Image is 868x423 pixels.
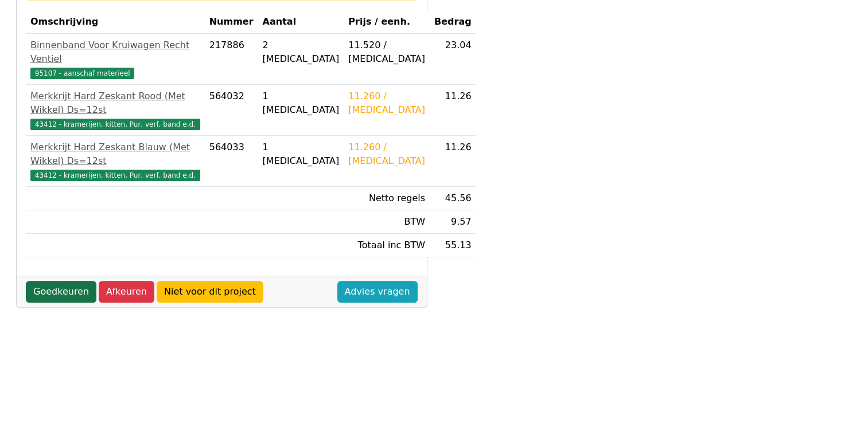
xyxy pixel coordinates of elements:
[348,89,425,117] div: 11.260 / [MEDICAL_DATA]
[344,210,430,234] td: BTW
[30,119,200,130] span: 43412 - kramerijen, kitten, Pur, verf, band e.d.
[263,89,340,117] div: 1 [MEDICAL_DATA]
[30,89,200,117] div: Merkkrijt Hard Zeskant Rood (Met Wikkel) Ds=12st
[26,10,205,34] th: Omschrijving
[430,34,476,85] td: 23.04
[263,140,340,168] div: 1 [MEDICAL_DATA]
[344,10,430,34] th: Prijs / eenh.
[26,281,96,303] a: Goedkeuren
[348,140,425,168] div: 11.260 / [MEDICAL_DATA]
[344,187,430,210] td: Netto regels
[205,85,258,136] td: 564032
[30,140,200,168] div: Merkkrijt Hard Zeskant Blauw (Met Wikkel) Ds=12st
[337,281,418,303] a: Advies vragen
[430,136,476,187] td: 11.26
[348,38,425,66] div: 11.520 / [MEDICAL_DATA]
[430,187,476,210] td: 45.56
[430,210,476,234] td: 9.57
[258,10,344,34] th: Aantal
[205,136,258,187] td: 564033
[30,38,200,80] a: Binnenband Voor Kruiwagen Recht Ventiel95107 - aanschaf materieel
[344,234,430,257] td: Totaal inc BTW
[30,89,200,131] a: Merkkrijt Hard Zeskant Rood (Met Wikkel) Ds=12st43412 - kramerijen, kitten, Pur, verf, band e.d.
[30,170,200,181] span: 43412 - kramerijen, kitten, Pur, verf, band e.d.
[157,281,263,303] a: Niet voor dit project
[430,10,476,34] th: Bedrag
[205,34,258,85] td: 217886
[205,10,258,34] th: Nummer
[430,85,476,136] td: 11.26
[263,38,340,66] div: 2 [MEDICAL_DATA]
[30,140,200,182] a: Merkkrijt Hard Zeskant Blauw (Met Wikkel) Ds=12st43412 - kramerijen, kitten, Pur, verf, band e.d.
[30,38,200,66] div: Binnenband Voor Kruiwagen Recht Ventiel
[99,281,154,303] a: Afkeuren
[430,234,476,257] td: 55.13
[30,68,134,79] span: 95107 - aanschaf materieel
